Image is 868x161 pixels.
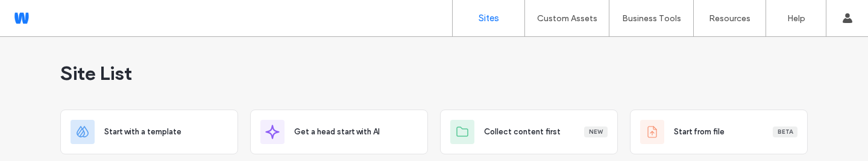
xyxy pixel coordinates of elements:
[622,13,681,24] label: Business Tools
[440,110,618,154] div: Collect content firstNew
[484,126,561,138] span: Collect content first
[60,110,238,154] div: Start with a template
[709,13,750,24] label: Resources
[60,61,132,85] span: Site List
[805,98,868,161] iframe: Duda-gen Chat Button Frame
[537,13,597,24] label: Custom Assets
[104,126,181,138] span: Start with a template
[773,126,797,137] div: Beta
[584,126,608,137] div: New
[479,13,499,24] label: Sites
[294,126,380,138] span: Get a head start with AI
[674,126,725,138] span: Start from file
[630,110,808,154] div: Start from fileBeta
[787,13,805,24] label: Help
[250,110,428,154] div: Get a head start with AI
